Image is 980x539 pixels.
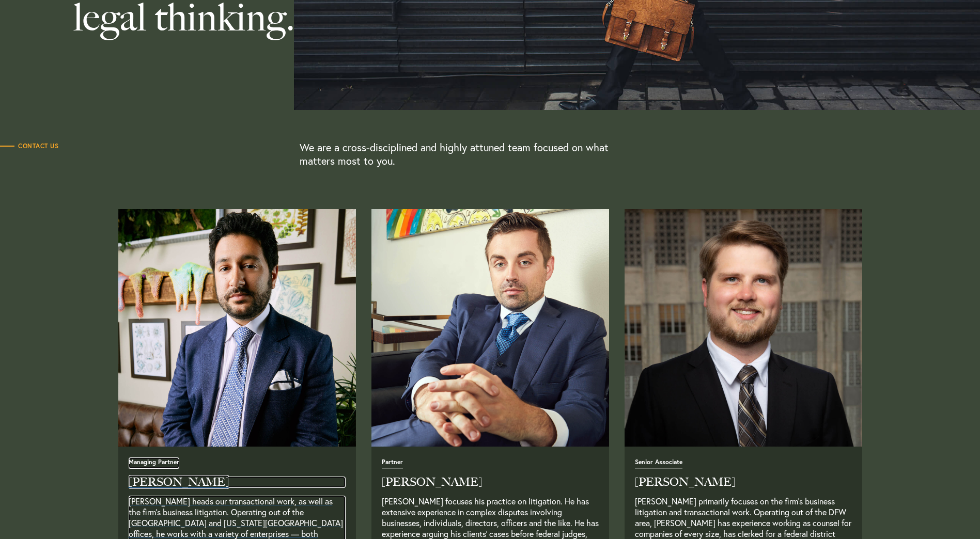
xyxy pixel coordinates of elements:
a: Read Full Bio [371,209,609,447]
h2: [PERSON_NAME] [382,477,599,488]
h2: [PERSON_NAME] [635,477,852,488]
p: We are a cross-disciplined and highly attuned team focused on what matters most to you. [300,141,629,168]
a: Read Full Bio [625,209,862,447]
a: Read Full Bio [118,209,356,447]
h2: [PERSON_NAME] [129,477,346,488]
span: Partner [382,459,403,469]
span: Managing Partner [129,459,179,469]
img: alex_conant.jpg [371,209,609,447]
img: neema_amini-4.jpg [118,209,356,447]
img: AC-Headshot-4462.jpg [625,209,862,447]
span: Senior Associate [635,459,682,469]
